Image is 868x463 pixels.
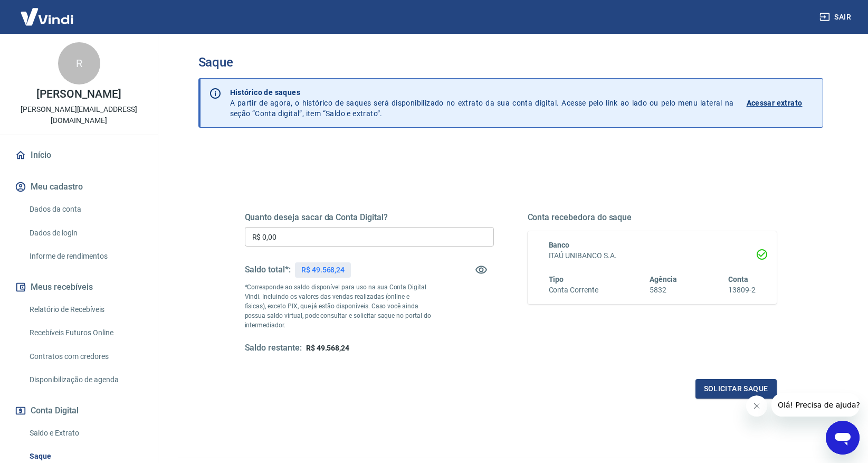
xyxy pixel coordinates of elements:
[650,285,677,296] h6: 5832
[58,42,100,84] div: R
[245,264,291,275] h5: Saldo total*:
[747,87,814,119] a: Acessar extrato
[746,395,767,417] iframe: Fechar mensagem
[817,7,855,27] button: Sair
[13,1,81,33] img: Vindi
[306,344,349,352] span: R$ 49.568,24
[25,299,145,320] a: Relatório de Recebíveis
[6,7,89,16] span: Olá! Precisa de ajuda?
[549,250,756,261] h6: ITAÚ UNIBANCO S.A.
[301,264,345,276] p: R$ 49.568,24
[13,175,145,199] button: Meu cadastro
[528,212,777,223] h5: Conta recebedora do saque
[549,241,570,249] span: Banco
[549,285,598,296] h6: Conta Corrente
[13,276,145,299] button: Meus recebíveis
[13,144,145,167] a: Início
[25,199,145,220] a: Dados da conta
[230,87,734,119] p: A partir de agora, o histórico de saques será disponibilizado no extrato da sua conta digital. Ac...
[8,104,149,126] p: [PERSON_NAME][EMAIL_ADDRESS][DOMAIN_NAME]
[747,98,803,108] p: Acessar extrato
[650,275,677,284] span: Agência
[728,275,748,284] span: Conta
[771,393,860,417] iframe: Mensagem da empresa
[549,275,564,284] span: Tipo
[245,212,494,223] h5: Quanto deseja sacar da Conta Digital?
[198,55,823,70] h3: Saque
[728,285,756,296] h6: 13809-2
[230,87,734,98] p: Histórico de saques
[25,369,145,391] a: Disponibilização de agenda
[695,379,777,399] button: Solicitar saque
[25,422,145,444] a: Saldo e Extrato
[25,322,145,344] a: Recebíveis Futuros Online
[36,89,121,100] p: [PERSON_NAME]
[25,346,145,367] a: Contratos com credores
[13,399,145,422] button: Conta Digital
[245,282,432,330] p: *Corresponde ao saldo disponível para uso na sua Conta Digital Vindi. Incluindo os valores das ve...
[25,245,145,267] a: Informe de rendimentos
[826,421,860,455] iframe: Botão para abrir a janela de mensagens
[245,343,302,354] h5: Saldo restante:
[25,222,145,244] a: Dados de login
